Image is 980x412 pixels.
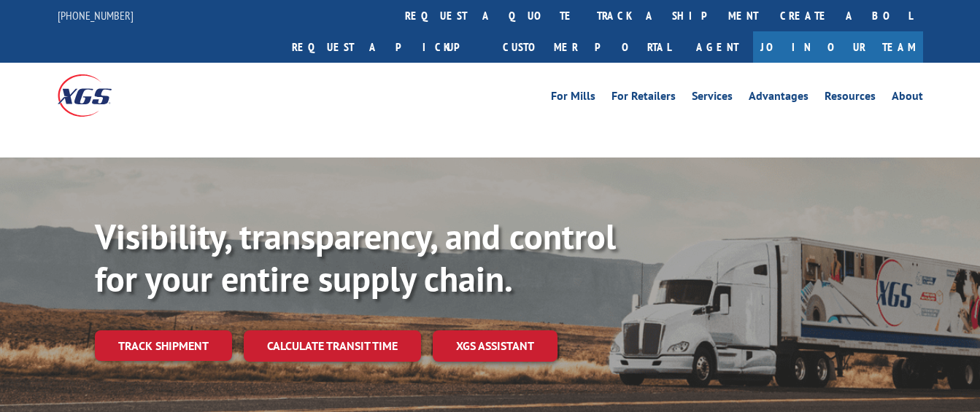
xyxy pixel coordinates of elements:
a: For Mills [551,90,595,106]
b: Visibility, transparency, and control for your entire supply chain. [95,214,616,301]
a: About [892,90,923,106]
a: [PHONE_NUMBER] [58,8,134,23]
a: Track shipment [95,330,232,361]
a: Join Our Team [753,31,923,63]
a: Services [692,90,733,106]
a: Customer Portal [492,31,682,63]
a: Resources [825,90,876,106]
a: Request a pickup [281,31,492,63]
a: Advantages [749,90,809,106]
a: For Retailers [611,90,676,106]
a: XGS ASSISTANT [433,330,557,362]
a: Agent [682,31,753,63]
a: Calculate transit time [244,330,421,362]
